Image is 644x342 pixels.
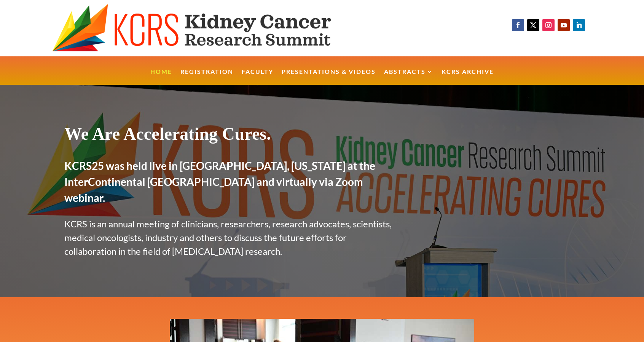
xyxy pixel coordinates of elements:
[242,69,273,85] a: Faculty
[64,123,399,148] h1: We Are Accelerating Cures.
[527,19,539,31] a: Follow on X
[282,69,376,85] a: Presentations & Videos
[64,217,399,258] p: KCRS is an annual meeting of clinicians, researchers, research advocates, scientists, medical onc...
[384,69,433,85] a: Abstracts
[542,19,555,31] a: Follow on Instagram
[64,158,399,209] h2: KCRS25 was held live in [GEOGRAPHIC_DATA], [US_STATE] at the InterContinental [GEOGRAPHIC_DATA] a...
[52,4,365,53] img: KCRS generic logo wide
[442,69,494,85] a: KCRS Archive
[150,69,172,85] a: Home
[512,19,524,31] a: Follow on Facebook
[558,19,570,31] a: Follow on Youtube
[573,19,585,31] a: Follow on LinkedIn
[180,69,233,85] a: Registration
